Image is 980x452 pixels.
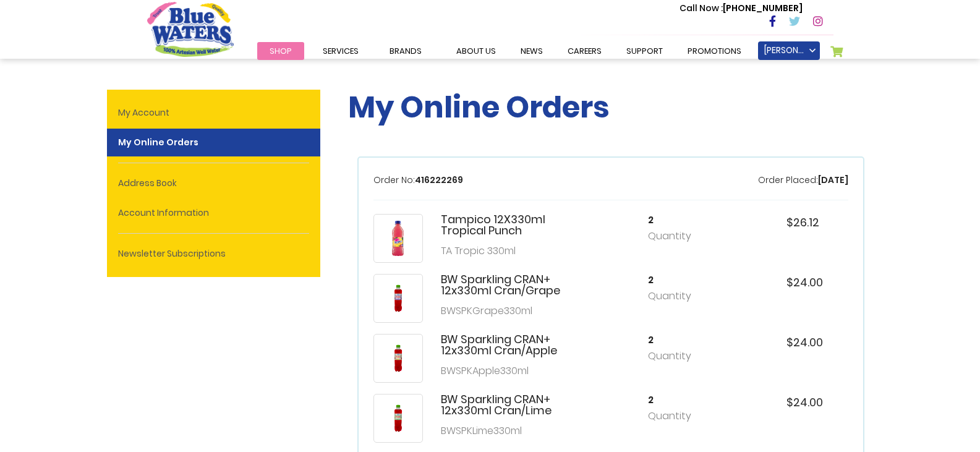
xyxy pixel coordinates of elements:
p: BWSPKApple330ml [441,364,571,378]
span: Call Now : [680,2,723,14]
a: Newsletter Subscriptions [107,240,320,268]
span: Brands [390,45,422,57]
span: Order No: [373,174,415,186]
h5: Tampico 12X330ml Tropical Punch [441,214,571,236]
a: Account Information [107,199,320,227]
h5: BW Sparkling CRAN+ 12x330ml Cran/Apple [441,334,571,356]
a: News [508,42,555,60]
a: careers [555,42,614,60]
span: Shop [270,45,292,57]
span: $24.00 [786,335,823,350]
p: Quantity [648,349,710,364]
span: $24.00 [786,275,823,290]
p: Quantity [648,409,710,424]
a: about us [444,42,508,60]
a: support [614,42,675,60]
h5: 2 [648,214,710,226]
p: BWSPKGrape330ml [441,304,571,318]
span: Services [323,45,359,57]
a: My Account [107,99,320,127]
strong: My Online Orders [107,129,320,156]
h5: 2 [648,274,710,286]
span: Order Placed: [758,174,818,186]
a: [PERSON_NAME] [758,41,820,60]
span: My Online Orders [348,87,610,128]
h5: BW Sparkling CRAN+ 12x330ml Cran/Grape [441,274,571,296]
a: Address Book [107,169,320,197]
span: $26.12 [786,215,819,230]
a: store logo [147,2,234,56]
h5: 2 [648,334,710,346]
p: Quantity [648,289,710,304]
h5: 2 [648,394,710,406]
h5: BW Sparkling CRAN+ 12x330ml Cran/Lime [441,394,571,416]
p: BWSPKLime330ml [441,424,571,438]
p: Quantity [648,229,710,244]
p: [PHONE_NUMBER] [680,2,803,15]
span: $24.00 [786,394,823,410]
p: [DATE] [758,174,848,187]
p: 416222269 [373,174,463,187]
p: TA Tropic 330ml [441,244,571,258]
a: Promotions [675,42,754,60]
